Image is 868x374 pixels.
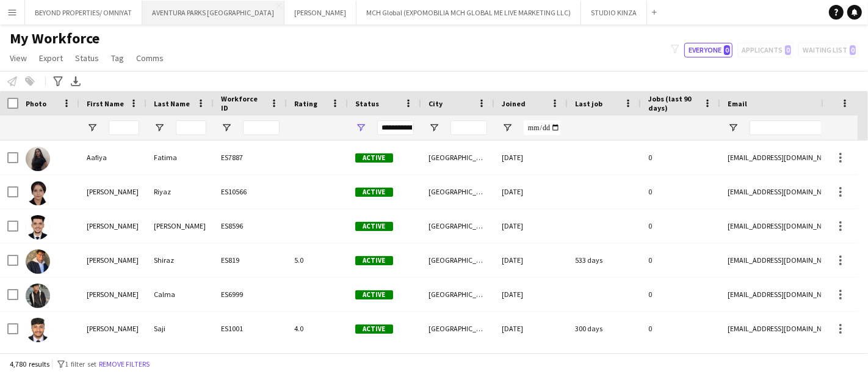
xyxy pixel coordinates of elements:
span: 1 filter set [65,359,96,369]
span: Active [355,153,393,163]
span: My Workforce [10,29,99,48]
div: [GEOGRAPHIC_DATA] [421,243,494,277]
input: Last Name Filter Input [176,120,206,135]
div: [PERSON_NAME] [79,312,146,345]
div: 0 [641,175,720,208]
div: ES819 [214,243,287,277]
span: Active [355,324,393,334]
span: 0 [724,45,730,55]
div: 0 [641,312,720,345]
span: Email [728,99,747,108]
button: Open Filter Menu [355,122,366,133]
img: Aamir Muhammad Rashid [26,215,50,240]
div: 0 [641,277,720,311]
button: Open Filter Menu [154,122,165,133]
div: Fatima [146,141,214,174]
a: Export [34,50,68,66]
div: 533 days [568,243,641,277]
span: Active [355,222,393,231]
span: Status [355,99,379,108]
div: 4.0 [287,312,348,345]
span: Joined [502,99,526,108]
button: [PERSON_NAME] [284,1,356,24]
button: BEYOND PROPERTIES/ OMNIYAT [25,1,142,24]
div: Shiraz [146,243,214,277]
button: Remove filters [96,358,152,371]
span: City [429,99,443,108]
button: Open Filter Menu [221,122,232,133]
div: ES10566 [214,175,287,208]
div: 5.0 [287,243,348,277]
button: AVENTURA PARKS [GEOGRAPHIC_DATA] [142,1,284,24]
img: Aafiya Fatima [26,147,50,171]
div: Calma [146,277,214,311]
app-action-btn: Advanced filters [51,74,65,89]
span: Active [355,290,393,299]
div: Saji [146,312,214,345]
button: STUDIO KINZA [581,1,647,24]
div: [DATE] [494,277,568,311]
div: 0 [641,209,720,243]
img: Aaron Saji [26,318,50,342]
div: ES7887 [214,141,287,174]
img: Aaqil Shiraz [26,249,50,274]
input: Workforce ID Filter Input [243,120,280,135]
span: Jobs (last 90 days) [648,94,698,112]
a: Comms [131,50,168,66]
span: Tag [111,53,124,64]
a: View [5,50,32,66]
button: Open Filter Menu [502,122,513,133]
span: First Name [87,99,124,108]
input: City Filter Input [450,120,487,135]
a: Tag [106,50,129,66]
div: [PERSON_NAME] [79,209,146,243]
div: [DATE] [494,243,568,277]
div: Aafiya [79,141,146,174]
div: [DATE] [494,312,568,345]
div: ES6999 [214,277,287,311]
span: Photo [26,99,46,108]
span: Workforce ID [221,94,265,112]
button: Everyone0 [684,43,732,57]
a: Status [70,50,104,66]
app-action-btn: Export XLSX [68,74,83,89]
span: Rating [294,99,317,108]
span: Active [355,188,393,197]
input: Joined Filter Input [524,120,560,135]
input: First Name Filter Input [109,120,139,135]
div: [DATE] [494,209,568,243]
div: [DATE] [494,141,568,174]
div: ES8596 [214,209,287,243]
div: Riyaz [146,175,214,208]
img: Aaron Calma [26,284,50,308]
div: [GEOGRAPHIC_DATA] [421,277,494,311]
div: [GEOGRAPHIC_DATA] [421,209,494,243]
img: Aaliyah Riyaz [26,181,50,205]
div: [GEOGRAPHIC_DATA] [421,312,494,345]
div: 0 [641,243,720,277]
button: Open Filter Menu [429,122,439,133]
div: 300 days [568,312,641,345]
button: MCH Global (EXPOMOBILIA MCH GLOBAL ME LIVE MARKETING LLC) [356,1,581,24]
div: [PERSON_NAME] [79,277,146,311]
span: Last Name [154,99,190,108]
div: [PERSON_NAME] [146,209,214,243]
div: [DATE] [494,175,568,208]
span: Export [39,53,63,64]
span: View [10,53,27,64]
div: [GEOGRAPHIC_DATA] [421,141,494,174]
div: 0 [641,141,720,174]
div: [PERSON_NAME] [79,175,146,208]
div: ES1001 [214,312,287,345]
button: Open Filter Menu [87,122,98,133]
button: Open Filter Menu [728,122,739,133]
span: Active [355,256,393,265]
span: Last job [575,99,602,108]
div: [PERSON_NAME] [79,243,146,277]
span: Comms [136,53,164,64]
div: [GEOGRAPHIC_DATA] [421,175,494,208]
span: Status [75,53,99,64]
